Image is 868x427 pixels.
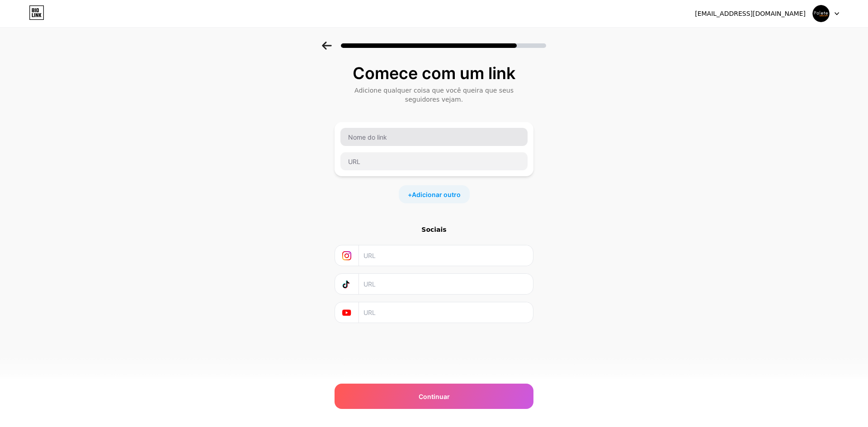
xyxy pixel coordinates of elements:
[412,191,461,198] font: Adicionar outro
[340,128,528,146] input: Nome do link
[419,393,450,400] font: Continuar
[363,245,528,266] input: URL
[363,274,528,294] input: URL
[421,226,446,233] font: Sociais
[812,5,830,22] img: decoração de paletas
[353,63,515,83] font: Comece com um link
[340,152,528,170] input: URL
[695,10,806,17] font: [EMAIL_ADDRESS][DOMAIN_NAME]
[408,191,412,198] font: +
[363,302,528,323] input: URL
[354,87,514,103] font: Adicione qualquer coisa que você queira que seus seguidores vejam.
